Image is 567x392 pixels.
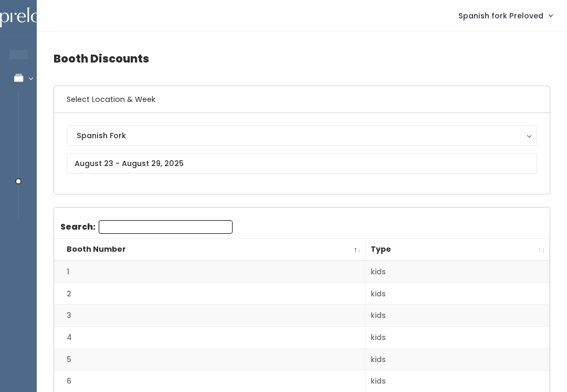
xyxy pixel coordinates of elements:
td: 5 [54,348,365,370]
h6: Select Location & Week [54,86,550,113]
input: Search: [99,220,233,234]
div: Spanish Fork [77,130,527,141]
a: Spanish fork Preloved [448,4,563,27]
td: 4 [54,327,365,349]
th: Booth Number: activate to sort column descending [54,239,365,261]
td: kids [365,261,550,283]
h4: Booth Discounts [54,44,550,73]
th: Type: activate to sort column ascending [365,239,550,261]
button: Spanish Fork [67,126,537,146]
input: August 23 - August 29, 2025 [67,153,537,173]
td: kids [365,283,550,305]
td: 2 [54,283,365,305]
span: Spanish fork Preloved [458,10,543,22]
td: kids [365,327,550,349]
td: kids [365,348,550,370]
td: kids [365,305,550,327]
td: 3 [54,305,365,327]
label: Search: [60,220,233,234]
td: 1 [54,261,365,283]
